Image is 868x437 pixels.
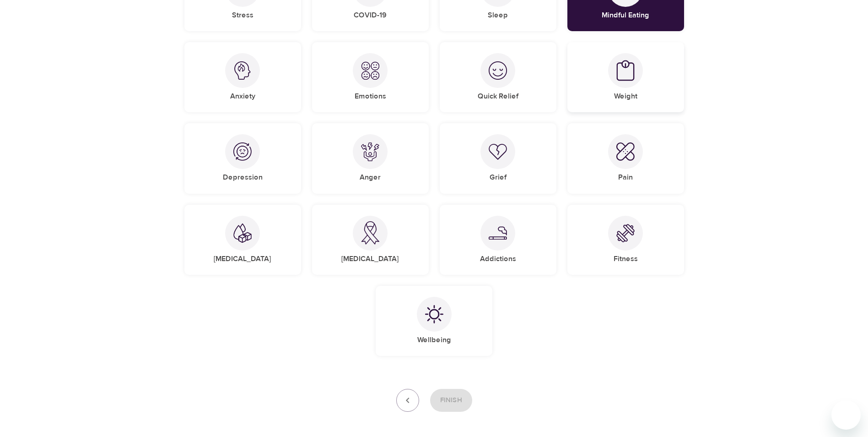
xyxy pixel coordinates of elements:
h5: Depression [223,173,263,182]
iframe: Button to launch messaging window [831,400,861,430]
h5: Sleep [488,11,508,20]
h5: Stress [232,11,253,20]
div: PainPain [567,123,684,193]
div: AddictionsAddictions [440,205,556,275]
h5: Weight [614,92,637,101]
h5: [MEDICAL_DATA] [341,254,399,264]
img: Cancer [361,221,379,245]
div: DepressionDepression [184,123,301,193]
div: Quick ReliefQuick Relief [440,42,556,112]
div: FitnessFitness [567,205,684,275]
h5: Emotions [355,92,386,101]
img: Wellbeing [425,305,443,323]
div: EmotionsEmotions [312,42,429,112]
h5: Anxiety [230,92,255,101]
img: Fitness [616,224,635,242]
h5: Grief [490,173,507,182]
div: WellbeingWellbeing [376,286,492,356]
img: Grief [489,143,507,160]
div: GriefGrief [440,123,556,193]
img: Quick Relief [489,61,507,80]
img: Anger [361,142,379,161]
h5: [MEDICAL_DATA] [214,254,271,264]
h5: Fitness [614,254,638,264]
img: Anxiety [233,61,252,80]
div: AnxietyAnxiety [184,42,301,112]
img: Depression [233,142,252,161]
div: AngerAnger [312,123,429,193]
img: Emotions [361,61,379,80]
h5: Pain [618,173,633,182]
h5: COVID-19 [354,11,387,20]
h5: Addictions [480,254,516,264]
img: Weight [616,60,635,82]
h5: Anger [360,173,381,182]
img: Addictions [489,226,507,240]
img: Pain [616,142,635,161]
h5: Quick Relief [478,92,518,101]
div: Cancer[MEDICAL_DATA] [312,205,429,275]
div: WeightWeight [567,42,684,112]
h5: Wellbeing [417,335,451,345]
h5: Mindful Eating [602,11,649,20]
img: Diabetes [233,223,252,243]
div: Diabetes[MEDICAL_DATA] [184,205,301,275]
